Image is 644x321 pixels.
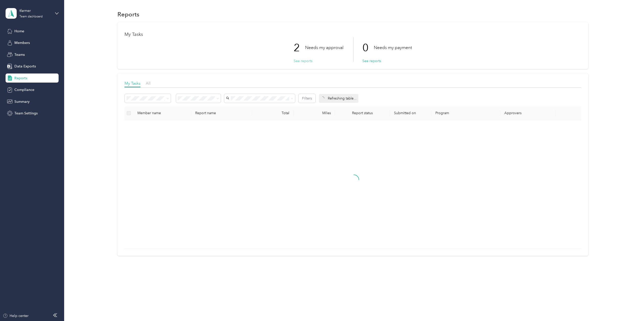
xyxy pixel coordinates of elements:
th: Approvers [500,106,556,120]
span: Team Settings [14,111,38,116]
span: Data Exports [14,64,36,69]
div: Member name [137,111,187,115]
div: Team dashboard [19,15,43,18]
th: Submitted on [390,106,431,120]
th: Member name [133,106,191,120]
button: Help center [3,313,29,318]
div: tfarmer [19,8,51,13]
span: Home [14,29,24,34]
p: Needs my payment [374,44,412,51]
span: All [146,81,151,86]
div: Miles [298,111,331,115]
span: Members [14,40,30,45]
th: Report name [191,106,252,120]
span: Report status [339,111,386,115]
button: See reports [362,58,381,64]
span: Compliance [14,87,34,92]
span: Reports [14,76,27,81]
p: Needs my approval [305,44,343,51]
iframe: Everlance-gr Chat Button Frame [616,293,644,321]
h1: My Tasks [125,32,581,37]
span: Summary [14,99,30,104]
p: 0 [362,37,374,58]
button: Filters [299,94,315,103]
span: Teams [14,52,25,57]
div: Refreshing table... [319,94,358,103]
h1: Reports [117,12,139,17]
div: Total [256,111,289,115]
th: Program [431,106,500,120]
span: My Tasks [125,81,140,86]
p: 2 [294,37,305,58]
button: See reports [294,58,312,64]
